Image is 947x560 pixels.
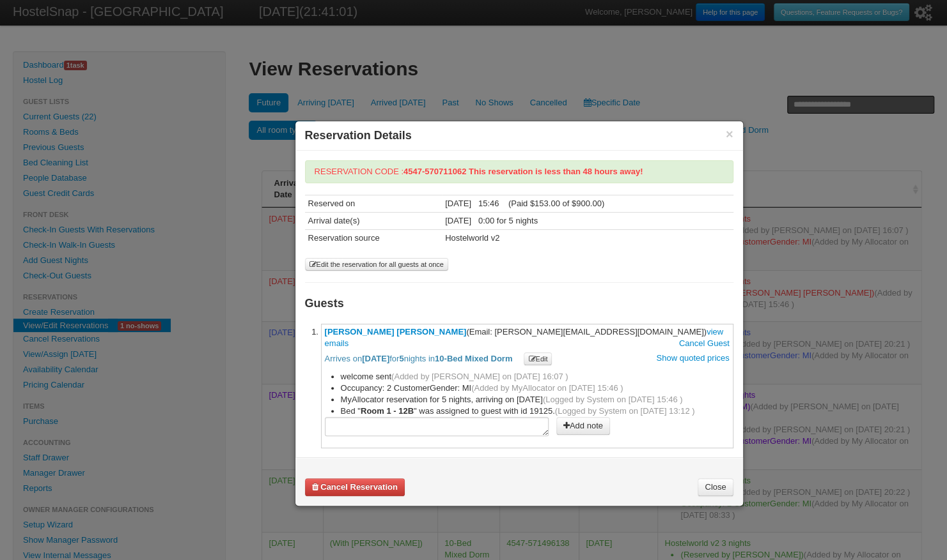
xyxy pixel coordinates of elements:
li: Occupancy: 2 CustomerGender: MI [341,382,730,394]
li: Bed " " was assigned to guest with id 19125. [341,405,730,417]
td: Reservation source [305,229,442,246]
a: view emails [325,327,723,348]
button: Add note [556,417,610,435]
td: [DATE] 15:46 (Paid $153.00 of $900.00) [442,195,733,212]
b: Cancel Reservation [320,482,398,492]
button: Edit the reservation for all guests at once [305,258,448,271]
a: [PERSON_NAME] [PERSON_NAME] [325,327,467,337]
a: Show quoted prices [656,353,729,363]
td: [DATE] 0:00 for 5 nights [442,212,733,229]
span: (Added by [PERSON_NAME] on [DATE] 16:07 ) [391,372,568,381]
td: Hostelworld v2 [442,229,733,246]
td: Arrival date(s) [305,212,442,229]
button: Cancel Reservation [305,478,405,496]
li: MyAllocator reservation for 5 nights, arriving on [DATE] [341,394,730,405]
b: 5 [399,353,403,363]
h3: Guests [305,295,733,312]
span: (Logged by System on [DATE] 13:12 ) [555,406,695,416]
h3: Reservation Details [305,127,733,144]
span: (Logged by System on [DATE] 15:46 ) [543,395,683,404]
b: [DATE] [362,353,389,363]
button: Edit [524,352,552,365]
a: Cancel Guest [679,338,730,349]
a: Close [698,478,733,496]
b: This reservation is less than 48 hours away! [469,167,643,176]
span: (Added by MyAllocator on [DATE] 15:46 ) [471,383,623,393]
b: 10-Bed Mixed Dorm [435,353,512,363]
span: (Email: [PERSON_NAME][EMAIL_ADDRESS][DOMAIN_NAME]) [325,327,730,365]
button: × [726,128,733,140]
span: RESERVATION CODE : [315,167,643,176]
strong: 4547-570711062 [403,167,466,176]
td: Reserved on [305,195,442,212]
li: welcome sent [341,371,730,382]
p: Arrives on for nights in [325,349,730,365]
b: Room 1 - 12B [361,406,414,416]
